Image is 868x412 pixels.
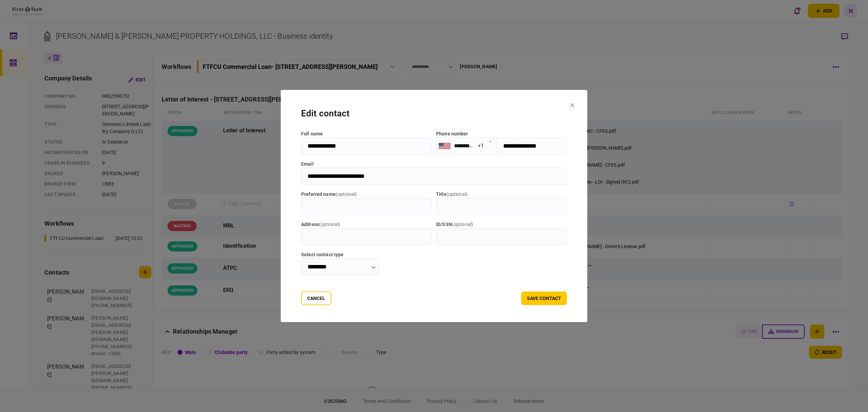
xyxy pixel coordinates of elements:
input: full name [301,137,432,154]
span: ( optional ) [452,222,473,227]
label: Select contact type [301,251,379,258]
label: address [301,221,432,228]
span: ( optional ) [447,191,468,197]
input: email [301,168,567,185]
label: email [301,161,567,168]
label: full name [301,130,432,137]
label: ID/SSN [436,221,567,228]
img: us [439,143,451,149]
label: Phone number [436,131,468,136]
button: Open [486,136,495,146]
span: ( optional ) [336,191,357,197]
button: save contact [521,292,567,305]
input: title [436,198,567,215]
input: ID/SSN [436,228,567,245]
button: Cancel [301,292,331,305]
span: ( optional ) [319,222,340,227]
input: Select contact type [301,258,379,275]
label: Preferred name [301,191,432,198]
div: +1 [478,142,484,150]
input: address [301,228,432,245]
label: title [436,191,567,198]
div: edit contact [301,107,567,120]
input: Preferred name [301,198,432,215]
